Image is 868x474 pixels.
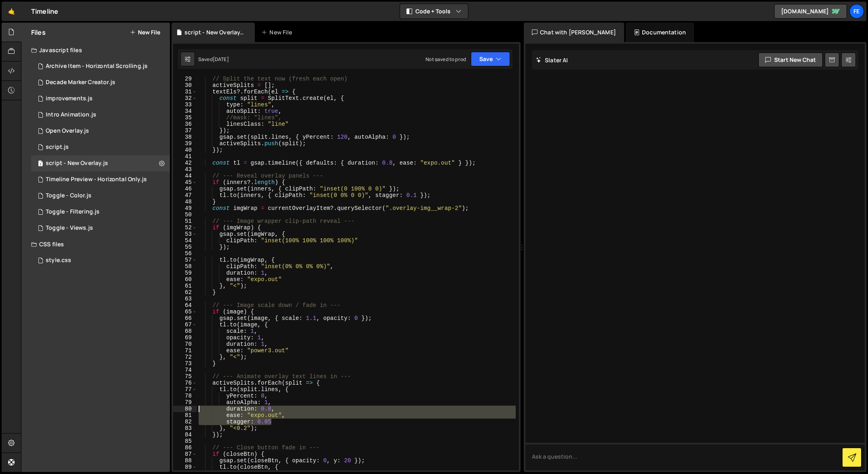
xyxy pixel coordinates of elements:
div: 73 [173,360,197,367]
div: New File [261,28,295,36]
div: 63 [173,296,197,302]
div: 71 [173,347,197,354]
div: Timeline Preview - Horizontal Only.js [46,176,147,183]
div: script - New Overlay.js [184,28,245,36]
div: 14823/39171.js [31,188,170,204]
div: Open Overlay.js [46,127,89,135]
div: 89 [173,464,197,470]
div: 14823/39170.js [31,220,170,236]
div: 14823/38467.css [31,252,170,269]
div: 54 [173,237,197,244]
div: 31 [173,89,197,95]
div: 80 [173,406,197,412]
div: 14823/39174.js [31,123,170,139]
div: 14823/39172.js [31,204,170,220]
div: 46 [173,186,197,192]
div: Intro Animation.js [46,111,96,118]
span: 1 [38,161,43,167]
div: 58 [173,263,197,270]
div: 40 [173,147,197,153]
div: 48 [173,199,197,205]
div: [DATE] [213,56,229,63]
div: 66 [173,315,197,322]
div: 34 [173,108,197,114]
div: Documentation [626,23,694,42]
div: 14823/39167.js [31,58,170,74]
div: 74 [173,367,197,373]
div: Chat with [PERSON_NAME] [524,23,624,42]
div: 72 [173,354,197,360]
div: Archive Item - Horizontal Scrolling.js [46,63,148,70]
div: 62 [173,289,197,296]
div: script.js [46,144,69,151]
div: 67 [173,322,197,328]
div: 30 [173,82,197,89]
div: 85 [173,438,197,444]
h2: Files [31,28,46,37]
div: Saved [198,56,229,63]
div: Not saved to prod [426,56,466,63]
div: 45 [173,179,197,186]
div: 83 [173,425,197,432]
div: 57 [173,257,197,263]
div: 64 [173,302,197,309]
div: 42 [173,160,197,166]
div: 53 [173,231,197,237]
div: 14823/39175.js [31,107,170,123]
div: 44 [173,173,197,179]
div: 52 [173,224,197,231]
div: 51 [173,218,197,224]
div: 68 [173,328,197,334]
div: 43 [173,166,197,173]
button: New File [130,29,160,36]
div: 69 [173,334,197,341]
div: Toggle - Color.js [46,192,91,199]
div: script - New Overlay.js [46,160,108,167]
div: 49 [173,205,197,212]
div: 41 [173,153,197,160]
div: 55 [173,244,197,250]
div: Toggle - Filtering.js [46,208,100,216]
div: Timeline [31,6,58,16]
div: improvements.js [46,95,93,102]
div: 59 [173,270,197,276]
h2: Slater AI [536,56,568,64]
div: Toggle - Views.js [46,224,93,232]
div: 65 [173,309,197,315]
div: 50 [173,212,197,218]
div: 33 [173,102,197,108]
div: 76 [173,380,197,386]
div: 29 [173,76,197,82]
div: 70 [173,341,197,347]
div: 14823/38461.js [31,139,170,155]
div: 77 [173,386,197,393]
div: 61 [173,283,197,289]
div: 38 [173,134,197,140]
div: 47 [173,192,197,199]
div: 35 [173,114,197,121]
div: 75 [173,373,197,380]
div: 56 [173,250,197,257]
button: Code + Tools [400,4,468,19]
div: 78 [173,393,197,399]
div: Decade Marker Creator.js [46,79,115,86]
div: 82 [173,419,197,425]
div: Javascript files [21,42,170,58]
div: 79 [173,399,197,406]
a: [DOMAIN_NAME] [774,4,847,19]
div: 60 [173,276,197,283]
button: Start new chat [758,53,823,67]
div: 32 [173,95,197,102]
div: CSS files [21,236,170,252]
div: 81 [173,412,197,419]
div: 14823/39056.js [31,91,170,107]
a: Fe [849,4,864,19]
div: 39 [173,140,197,147]
button: Save [471,52,510,66]
div: 84 [173,432,197,438]
div: 14823/39169.js [31,74,170,91]
div: 88 [173,457,197,464]
a: 🤙 [2,2,21,21]
div: 86 [173,444,197,451]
